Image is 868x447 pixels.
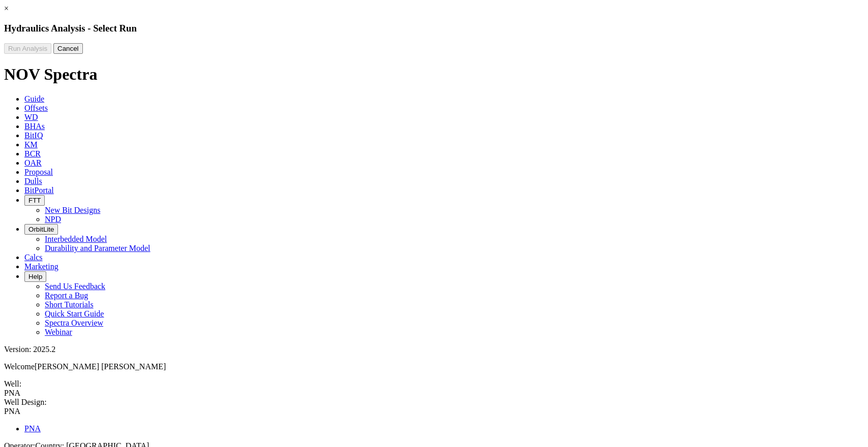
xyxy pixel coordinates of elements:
span: [PERSON_NAME] [PERSON_NAME] [35,362,166,371]
a: Interbedded Model [45,235,107,243]
a: Spectra Overview [45,318,103,327]
span: Guide [24,94,44,103]
div: Version: 2025.2 [4,345,864,354]
span: BitIQ [24,131,43,140]
a: Quick Start Guide [45,309,104,318]
span: Help [28,273,42,280]
span: Dulls [24,177,42,185]
span: OAR [24,158,42,167]
h3: Hydraulics Analysis - Select Run [4,23,864,34]
a: New Bit Designs [45,206,100,214]
a: Durability and Parameter Model [45,244,151,252]
span: BCR [24,149,41,158]
a: Webinar [45,328,72,336]
span: Well Design: [4,398,864,433]
a: Report a Bug [45,291,88,300]
span: WD [24,113,38,121]
h1: NOV Spectra [4,65,864,84]
span: BHAs [24,122,45,131]
span: Calcs [24,253,43,262]
p: Welcome [4,362,864,371]
a: PNA [24,424,41,433]
a: NPD [45,215,61,223]
span: Proposal [24,168,53,176]
span: Marketing [24,262,58,271]
span: FTT [28,197,41,204]
span: Offsets [24,104,48,112]
span: PNA [4,407,20,416]
a: Send Us Feedback [45,282,105,291]
span: OrbitLite [28,226,54,233]
button: Run Analysis [4,43,51,54]
span: KM [24,140,38,149]
button: Cancel [53,43,83,54]
span: BitPortal [24,186,54,195]
span: Well: [4,379,864,398]
span: PNA [4,389,20,397]
a: Short Tutorials [45,300,94,309]
a: × [4,4,9,13]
